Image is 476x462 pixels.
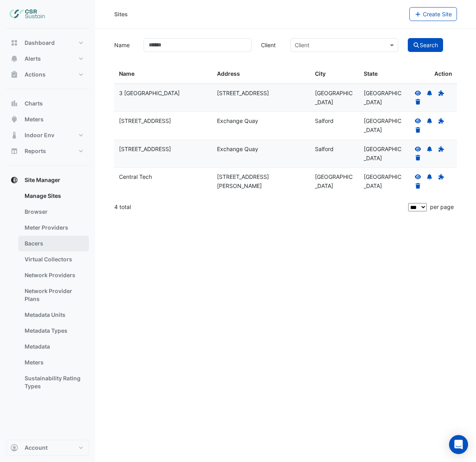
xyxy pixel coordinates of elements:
span: Dashboard [25,39,55,47]
button: Create Site [409,7,457,21]
button: Indoor Env [6,127,89,143]
div: [STREET_ADDRESS] [217,89,305,98]
div: Central Tech [119,173,207,182]
span: Action [434,69,452,79]
button: Dashboard [6,35,89,51]
app-icon: Alerts [10,55,18,63]
a: Metadata Types [18,323,89,339]
a: Browser [18,204,89,220]
a: Bacers [18,236,89,251]
span: Alerts [25,55,41,63]
div: [GEOGRAPHIC_DATA] [364,145,403,163]
button: Account [6,440,89,456]
span: Site Manager [25,176,60,184]
div: [STREET_ADDRESS][PERSON_NAME] [217,173,305,191]
div: Sites [114,10,128,18]
app-icon: Reports [10,147,18,155]
span: Charts [25,100,43,107]
app-icon: Meters [10,115,18,123]
div: Salford [315,117,354,126]
a: Meters [18,355,89,370]
img: Company Logo [10,6,45,22]
a: Metadata Units [18,307,89,323]
div: [GEOGRAPHIC_DATA] [364,173,403,191]
div: Site Manager [6,188,89,397]
button: Reports [6,143,89,159]
span: Meters [25,115,44,123]
app-icon: Charts [10,100,18,107]
div: [STREET_ADDRESS] [119,117,207,126]
a: Delete Site [415,155,422,161]
span: Name [119,70,134,77]
a: Sustainability Rating Types [18,370,89,394]
button: Charts [6,96,89,111]
div: [GEOGRAPHIC_DATA] [364,117,403,135]
div: 3 [GEOGRAPHIC_DATA] [119,89,207,98]
span: Actions [25,71,46,79]
button: Search [408,38,443,52]
a: Delete Site [415,182,422,189]
span: City [315,70,326,77]
div: Exchange Quay [217,117,305,126]
label: Name [109,38,139,52]
div: Open Intercom Messenger [449,435,468,454]
span: State [364,70,378,77]
div: Salford [315,145,354,154]
label: Client [256,38,286,52]
span: Account [25,444,48,452]
button: Alerts [6,51,89,67]
app-icon: Site Manager [10,176,18,184]
div: [GEOGRAPHIC_DATA] [364,89,403,107]
div: [GEOGRAPHIC_DATA] [315,173,354,191]
a: Delete Site [415,99,422,105]
a: Manage Sites [18,188,89,204]
a: Delete Site [415,127,422,133]
span: Create Site [423,11,452,17]
button: Site Manager [6,172,89,188]
a: Network Provider Plans [18,283,89,307]
span: Reports [25,147,46,155]
span: per page [430,203,454,210]
a: Network Providers [18,267,89,283]
div: 4 total [114,197,407,217]
div: Exchange Quay [217,145,305,154]
a: Virtual Collectors [18,251,89,267]
span: Indoor Env [25,131,54,139]
app-icon: Dashboard [10,39,18,47]
div: [STREET_ADDRESS] [119,145,207,154]
button: Actions [6,67,89,82]
button: Meters [6,111,89,127]
a: Meter Providers [18,220,89,236]
div: [GEOGRAPHIC_DATA] [315,89,354,107]
a: Metadata [18,339,89,355]
app-icon: Indoor Env [10,131,18,139]
span: Address [217,70,240,77]
app-icon: Actions [10,71,18,79]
